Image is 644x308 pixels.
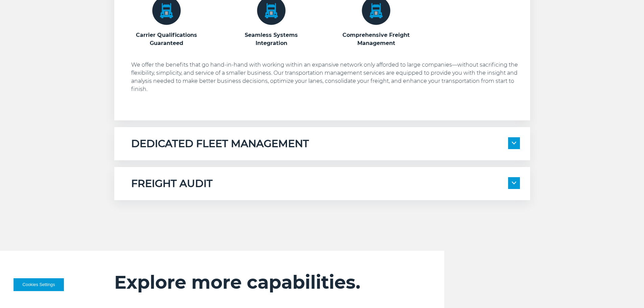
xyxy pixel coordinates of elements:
[341,31,412,47] h3: Comprehensive Freight Management
[131,61,520,93] p: We offer the benefits that go hand-in-hand with working within an expansive network only afforded...
[131,137,309,150] h5: DEDICATED FLEET MANAGEMENT
[114,271,404,293] h2: Explore more capabilities.
[236,31,307,47] h3: Seamless Systems Integration
[14,278,64,291] button: Cookies Settings
[131,177,213,190] h5: FREIGHT AUDIT
[512,142,516,144] img: arrow
[512,182,516,184] img: arrow
[131,31,202,47] h3: Carrier Qualifications Guaranteed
